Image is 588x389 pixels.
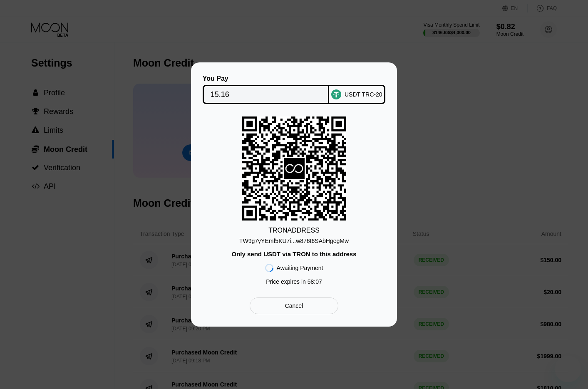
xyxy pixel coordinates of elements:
div: You Pay [203,75,330,82]
div: TW9g7yYEmf5KU7i...w876t6SAbHgegMw [239,238,349,244]
div: Only send USDT via TRON to this address [231,250,356,258]
div: You PayUSDT TRC-20 [203,75,385,104]
div: Cancel [250,297,338,314]
div: TRON ADDRESS [268,227,320,234]
div: Price expires in [266,278,322,285]
div: TW9g7yYEmf5KU7i...w876t6SAbHgegMw [239,234,349,244]
div: Awaiting Payment [277,265,323,271]
div: Cancel [285,302,303,310]
div: USDT TRC-20 [345,91,382,98]
span: 58 : 07 [308,278,322,285]
iframe: Button to launch messaging window [555,356,581,382]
